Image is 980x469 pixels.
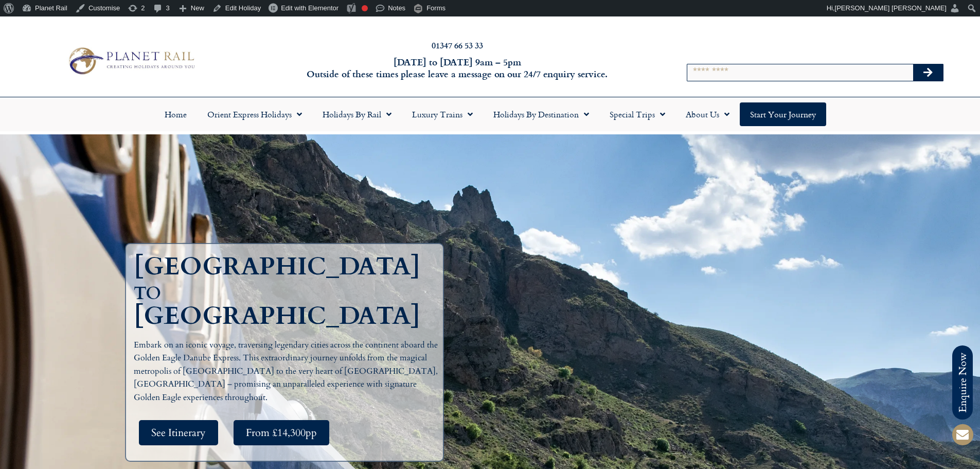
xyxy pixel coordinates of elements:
a: Start your Journey [740,102,826,126]
button: Search [913,64,943,81]
a: Holidays by Rail [312,102,402,126]
p: Embark on an iconic voyage, traversing legendary cities across the continent aboard the Golden Ea... [134,339,440,405]
a: Luxury Trains [402,102,483,126]
a: Special Trips [599,102,675,126]
span: [PERSON_NAME] [PERSON_NAME] [835,4,947,12]
span: Edit with Elementor [281,4,338,12]
a: About Us [675,102,740,126]
div: Focus keyphrase not set [362,5,368,11]
a: Holidays by Destination [483,102,599,126]
h6: [DATE] to [DATE] 9am – 5pm Outside of these times please leave a message on our 24/7 enquiry serv... [264,56,651,80]
a: See Itinerary [139,420,218,445]
a: From £14,300pp [234,420,329,445]
img: Planet Rail Train Holidays Logo [63,44,198,77]
h1: [GEOGRAPHIC_DATA] to [GEOGRAPHIC_DATA] [134,254,440,328]
span: From £14,300pp [246,426,317,439]
a: Orient Express Holidays [197,102,312,126]
a: 01347 66 53 33 [432,39,483,51]
span: See Itinerary [151,426,206,439]
a: Home [154,102,197,126]
nav: Menu [5,102,975,126]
